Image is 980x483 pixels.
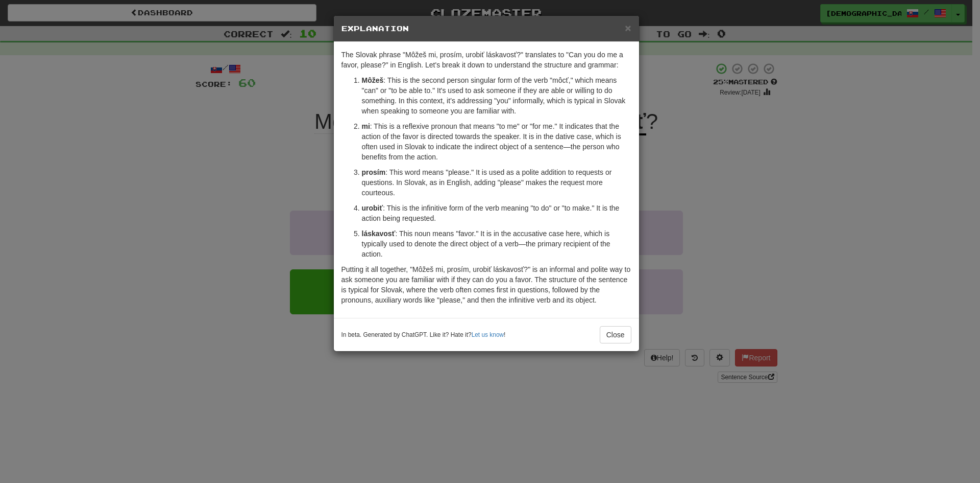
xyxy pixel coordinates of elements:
[362,122,370,130] strong: mi
[362,203,631,223] p: : This is the infinitive form of the verb meaning "to do" or "to make." It is the action being re...
[362,204,383,212] strong: urobiť
[362,228,631,259] p: : This noun means "favor." It is in the accusative case here, which is typically used to denote t...
[362,168,386,176] strong: prosím
[362,76,384,84] strong: Môžeš
[341,24,631,34] h5: Explanation
[341,331,506,339] small: In beta. Generated by ChatGPT. Like it? Hate it? !
[472,331,504,338] a: Let us know
[341,50,631,70] p: The Slovak phrase "Môžeš mi, prosím, urobiť láskavosť?" translates to "Can you do me a favor, ple...
[341,264,631,305] p: Putting it all together, "Môžeš mi, prosím, urobiť láskavosť?" is an informal and polite way to a...
[362,229,396,238] strong: láskavosť
[625,22,631,33] button: Close
[625,22,631,34] span: ×
[362,121,631,162] p: : This is a reflexive pronoun that means "to me" or "for me." It indicates that the action of the...
[362,167,631,198] p: : This word means "please." It is used as a polite addition to requests or questions. In Slovak, ...
[362,75,631,116] p: : This is the second person singular form of the verb "môcť," which means "can" or "to be able to...
[600,326,631,343] button: Close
